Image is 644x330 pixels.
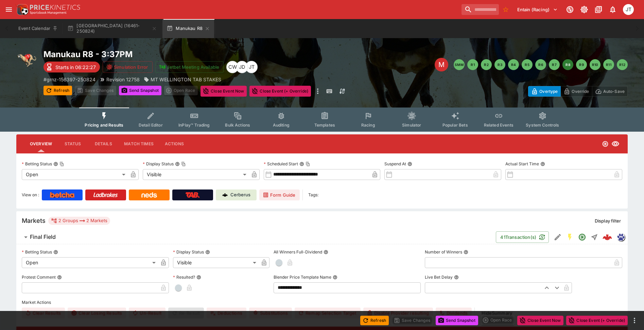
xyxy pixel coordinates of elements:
button: Send Snapshot [436,316,478,325]
button: Blender Price Template Name [333,275,337,280]
img: TabNZ [186,192,200,198]
button: R4 [508,59,519,70]
div: split button [481,315,515,325]
button: Copy To Clipboard [306,162,310,166]
button: more [630,316,639,325]
div: 2 Groups 2 Markets [51,217,107,225]
span: Popular Bets [442,122,468,128]
button: Overtype [528,86,561,97]
div: Edit Meeting [435,58,448,71]
p: MT WELLINGTON TAB STAKES [151,76,221,83]
img: Cerberus [222,192,228,198]
button: Substitutions [249,308,292,318]
span: System Controls [526,122,559,128]
input: search [462,4,499,15]
div: Event type filters [79,108,564,132]
button: Match Times [119,136,159,152]
button: Scheduled StartCopy To Clipboard [299,162,304,166]
button: HideSummary [477,308,516,318]
button: Resulted? [196,275,201,280]
a: 5741a44b-426b-4ca8-bca6-32b09222463f [601,230,614,244]
p: Auto-Save [603,88,625,95]
p: Revision 12758 [106,76,140,83]
img: jetbet-logo.svg [159,64,166,70]
div: 5741a44b-426b-4ca8-bca6-32b09222463f [603,232,612,242]
p: Betting Status [22,249,52,255]
button: No Bookmarks [500,4,511,15]
button: Event Calendar [14,19,62,38]
span: Re-Result [168,308,204,318]
img: Ladbrokes [93,192,118,198]
p: Betting Status [22,161,52,167]
label: Market Actions [22,297,622,308]
div: Visible [143,169,249,180]
button: Remap Selection Target [295,308,361,318]
div: Open [22,169,128,180]
p: Resulted? [173,274,195,280]
button: Copy To Clipboard [59,162,64,166]
button: Clear Losing Results [68,308,126,318]
button: Override [560,86,592,97]
span: Simulator [402,122,421,128]
span: Templates [314,122,335,128]
label: View on : [22,189,39,200]
button: Refresh [360,316,389,325]
span: Bulk Actions [225,122,250,128]
button: Josh Tanner [621,2,636,17]
img: PriceKinetics Logo [15,3,29,16]
a: Cerberus [216,189,257,200]
p: Number of Winners [425,249,462,255]
div: Josh Tanner [623,4,634,15]
button: Un-Result [129,308,165,318]
button: Deductions [207,308,246,318]
button: Copy To Clipboard [181,162,186,166]
button: Status [57,136,88,152]
button: Manukau R8 [162,19,214,38]
img: Betcha [50,192,74,198]
p: Display Status [143,161,174,167]
button: Close Event (+ Override) [249,86,311,97]
button: R10 [590,59,601,70]
p: Actual Start Time [505,161,539,167]
button: Suspend At [407,162,412,166]
span: Detail Editor [139,122,163,128]
svg: Open [578,233,586,241]
button: Straight [588,231,601,243]
button: Betting StatusCopy To Clipboard [53,162,58,166]
button: R9 [576,59,587,70]
div: Josh Tanner [245,61,258,73]
div: MT WELLINGTON TAB STAKES [144,76,221,83]
button: Send Snapshot [119,86,161,95]
span: Racing [361,122,375,128]
button: R1 [467,59,478,70]
img: Sportsbook Management [30,11,67,14]
p: Protest Comment [22,274,56,280]
button: R12 [617,59,628,70]
button: Edit Detail [552,231,564,243]
svg: Visible [611,140,620,148]
button: Refresh [43,86,72,95]
div: split button [164,86,198,95]
button: [GEOGRAPHIC_DATA] (16461-250824) [63,19,161,38]
p: Suspend At [384,161,406,167]
div: Open [22,257,158,268]
div: grnz [617,233,625,241]
button: Simulation Error [103,61,153,73]
p: Live Bet Delay [425,274,453,280]
p: Starts in 06:22:27 [55,64,96,71]
button: Disable Provider resulting [363,308,433,318]
nav: pagination navigation [454,59,628,70]
button: Display filter [591,215,625,226]
span: Auditing [273,122,290,128]
p: Blender Price Template Name [274,274,331,280]
button: Close Event (+ Override) [566,316,628,325]
h6: Final Field [30,233,56,241]
span: Related Events [484,122,514,128]
svg: Open [602,141,609,147]
p: Copy To Clipboard [43,76,95,83]
p: Scheduled Start [264,161,298,167]
button: Close Event Now [201,86,247,97]
button: Overview [24,136,57,152]
img: Neds [141,192,157,198]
